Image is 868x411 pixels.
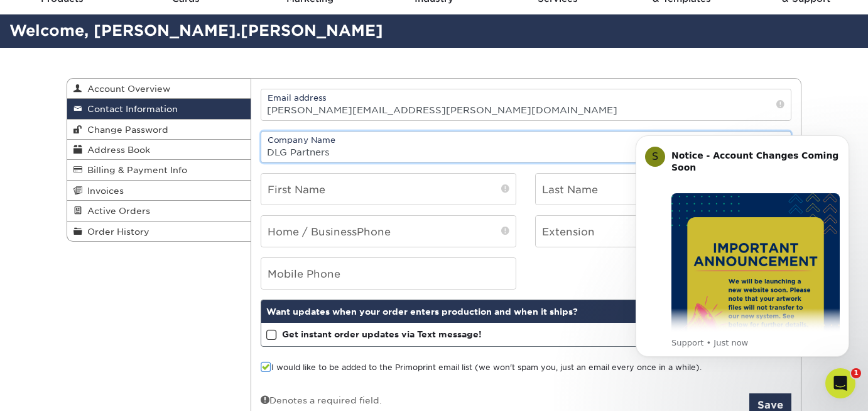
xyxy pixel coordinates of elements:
strong: Get instant order updates via Text message! [282,329,482,339]
span: Billing & Payment Info [82,165,187,175]
a: Address Book [67,140,251,160]
a: Contact Information [67,99,251,119]
span: Invoices [82,186,124,196]
span: Contact Information [82,104,178,114]
span: Active Orders [82,206,150,216]
span: 1 [851,368,861,378]
a: Active Orders [67,201,251,221]
a: Invoices [67,181,251,201]
iframe: Intercom notifications message [617,120,868,405]
a: Order History [67,222,251,241]
label: I would like to be added to the Primoprint email list (we won't spam you, just an email every onc... [261,362,702,374]
div: Want updates when your order enters production and when it ships? [261,300,791,323]
span: Change Password [82,125,168,135]
a: Account Overview [67,79,251,99]
a: Billing & Payment Info [67,160,251,180]
iframe: Intercom live chat [825,368,855,398]
span: Account Overview [82,84,170,94]
span: Order History [82,227,149,237]
a: Change Password [67,120,251,140]
div: Denotes a required field. [261,393,382,407]
span: Address Book [82,145,150,155]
